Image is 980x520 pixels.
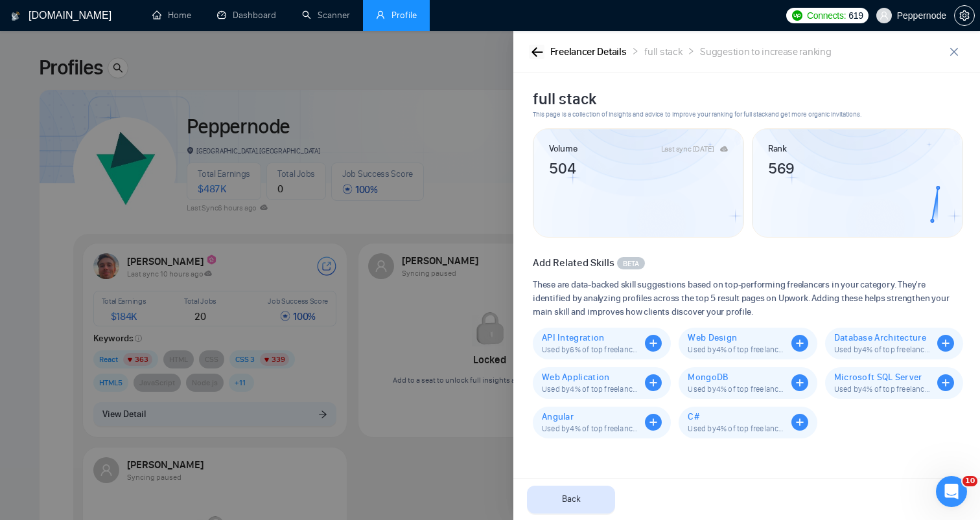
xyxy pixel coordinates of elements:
span: Back [562,492,581,506]
span: Used by 4 % of top freelancers. Boosts your full stack sk visibility. [542,424,640,433]
span: Web Design [688,332,786,343]
span: right [687,47,695,55]
span: user [880,11,889,20]
span: Used by 4 % of top freelancers. Boosts your full stack sk visibility. [688,384,786,394]
span: setting [955,10,974,21]
span: These are data-backed skill suggestions based on top-performing freelancers in your category. The... [533,278,963,319]
article: Rank [768,142,787,156]
a: setting [954,10,975,21]
span: Used by 4 % of top freelancers. Boosts your full stack sk visibility. [834,345,932,354]
iframe: Intercom live chat [936,476,967,507]
article: 569 [768,156,947,174]
div: full stack [644,44,682,60]
span: 619 [848,8,863,23]
a: dashboardDashboard [217,10,276,21]
button: Back [527,486,615,514]
span: right [631,47,639,55]
a: searchScanner [302,10,350,21]
span: Angular [542,411,640,422]
button: setting [954,5,975,26]
span: C# [688,411,786,422]
span: plus-circle [645,374,662,391]
span: plus-circle [645,335,662,352]
span: Add Related Skills [533,256,614,269]
span: plus-circle [937,335,954,352]
img: upwork-logo.png [792,10,802,21]
span: Microsoft SQL Server [834,372,932,383]
span: plus-circle [791,414,808,431]
span: API Integration [542,332,640,343]
a: homeHome [152,10,191,21]
span: Used by 4 % of top freelancers. Boosts your full stack sk visibility. [542,384,640,394]
span: MongoDB [688,372,786,383]
img: logo [11,6,20,27]
span: user [376,10,385,19]
span: close [944,47,964,57]
span: 10 [962,476,977,486]
span: BETA [623,258,639,269]
span: Connects: [807,8,846,23]
article: 504 [549,156,728,174]
button: close [944,41,964,62]
span: Used by 4 % of top freelancers. Boosts your full stack sk visibility. [688,345,786,354]
span: plus-circle [791,335,808,352]
span: plus-circle [937,374,954,391]
span: Database Architecture [834,332,932,343]
span: Used by 4 % of top freelancers. Boosts your full stack sk visibility. [688,424,786,433]
h2: full stack [533,89,963,109]
span: plus-circle [645,414,662,431]
span: plus-circle [791,374,808,391]
span: This page is a collection of insights and advice to improve your ranking for full stack and get m... [533,109,963,120]
article: Volume [549,142,577,156]
span: Used by 6 % of top freelancers. Boosts your full stack sk visibility. [542,345,640,354]
span: Profile [391,10,417,21]
span: Used by 4 % of top freelancers. Boosts your full stack sk visibility. [834,384,932,394]
div: Last sync [DATE] [661,145,714,153]
span: Web Application [542,372,640,383]
div: Suggestion to increase ranking [700,44,831,60]
div: Freelancer Details [550,44,627,60]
